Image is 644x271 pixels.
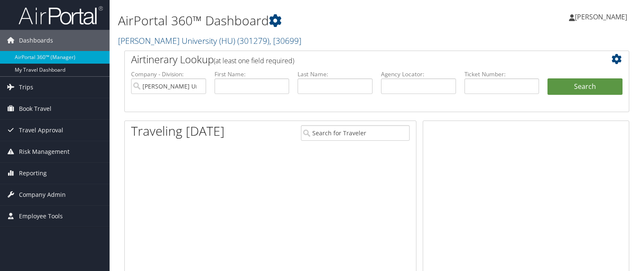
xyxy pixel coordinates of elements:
[214,56,294,65] span: (at least one field required)
[19,30,53,51] span: Dashboards
[575,12,627,21] span: [PERSON_NAME]
[118,35,301,46] a: [PERSON_NAME] University (HU)
[131,52,580,67] h2: Airtinerary Lookup
[301,125,410,141] input: Search for Traveler
[19,77,33,98] span: Trips
[237,35,269,46] span: ( 301279 )
[19,141,70,162] span: Risk Management
[381,70,456,78] label: Agency Locator:
[19,206,63,227] span: Employee Tools
[464,70,539,78] label: Ticket Number:
[569,4,636,30] a: [PERSON_NAME]
[19,98,51,119] span: Book Travel
[298,70,373,78] label: Last Name:
[547,78,623,95] button: Search
[215,70,290,78] label: First Name:
[131,122,225,140] h1: Traveling [DATE]
[269,35,301,46] span: , [ 30699 ]
[19,120,63,141] span: Travel Approval
[19,184,66,205] span: Company Admin
[131,70,206,78] label: Company - Division:
[19,163,47,184] span: Reporting
[118,12,463,30] h1: AirPortal 360™ Dashboard
[19,5,103,25] img: airportal-logo.png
